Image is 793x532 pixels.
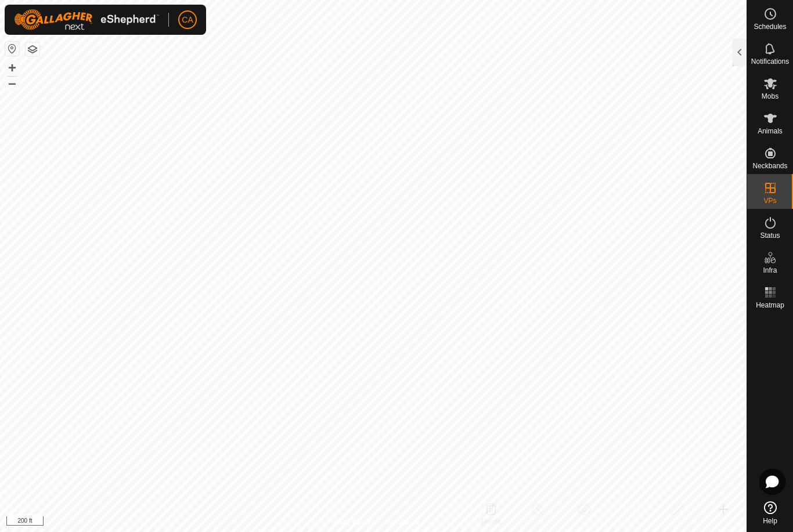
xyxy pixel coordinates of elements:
span: Help [763,517,777,524]
img: Gallagher Logo [14,9,159,30]
span: Schedules [754,23,786,30]
span: Neckbands [752,162,787,169]
a: Contact Us [385,517,419,527]
button: + [5,61,19,75]
button: Reset Map [5,42,19,56]
span: Mobs [762,93,778,100]
button: Map Layers [26,42,39,56]
span: CA [182,14,193,26]
span: VPs [763,197,776,204]
span: Heatmap [756,302,784,309]
a: Help [747,497,793,529]
a: Privacy Policy [327,517,371,527]
span: Animals [758,128,783,135]
button: – [5,76,19,90]
span: Infra [763,267,777,274]
span: Status [760,232,780,239]
span: Notifications [751,58,789,65]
